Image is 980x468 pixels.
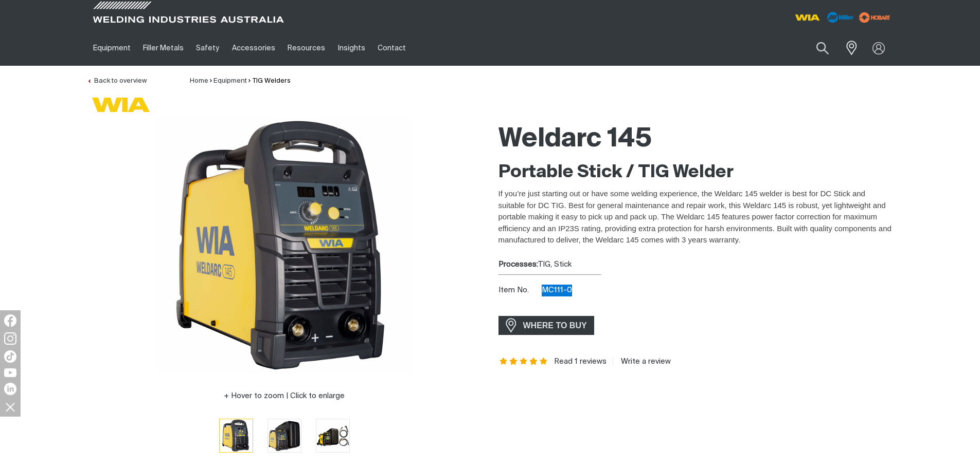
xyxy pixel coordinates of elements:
img: hide socials [2,398,19,416]
img: YouTube [4,368,16,377]
a: Safety [190,30,225,66]
a: Filler Metals [137,30,190,66]
img: TikTok [4,350,16,363]
a: Contact [371,30,412,66]
img: Facebook [4,314,16,327]
img: Weldarc 145 [268,419,301,452]
a: Resources [281,30,331,66]
span: Item No. [498,285,540,296]
img: Weldarc 145 [156,118,413,375]
h1: Weldarc 145 [498,123,894,156]
img: LinkedIn [4,383,16,395]
a: Back to overview [87,78,147,84]
a: Equipment [87,30,137,66]
span: MC111-0 [542,286,572,294]
strong: Processes: [498,260,538,268]
nav: Breadcrumb [190,76,291,86]
a: Accessories [226,30,281,66]
a: Write a review [613,357,671,366]
img: Weldarc 145 [316,419,349,452]
a: WHERE TO BUY [498,316,595,335]
a: TIG Welders [253,78,291,84]
a: Insights [331,30,371,66]
img: Weldarc 145 [220,419,253,452]
button: Hover to zoom | Click to enlarge [218,390,351,402]
button: Go to slide 3 [316,419,350,453]
button: Go to slide 2 [268,419,301,453]
a: Read 1 reviews [554,357,607,366]
div: TIG, Stick [498,259,894,271]
img: miller [856,10,894,25]
span: Rating: 5 [498,358,549,365]
h2: Portable Stick / TIG Welder [498,161,894,184]
a: Home [190,78,208,84]
p: If you’re just starting out or have some welding experience, the Weldarc 145 welder is best for D... [498,188,894,246]
span: WHERE TO BUY [516,317,594,334]
a: Equipment [213,78,247,84]
button: Go to slide 1 [219,419,253,453]
img: Instagram [4,332,16,345]
button: Search products [805,36,840,60]
nav: Main [87,30,692,66]
input: Product name or item number... [792,36,840,60]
